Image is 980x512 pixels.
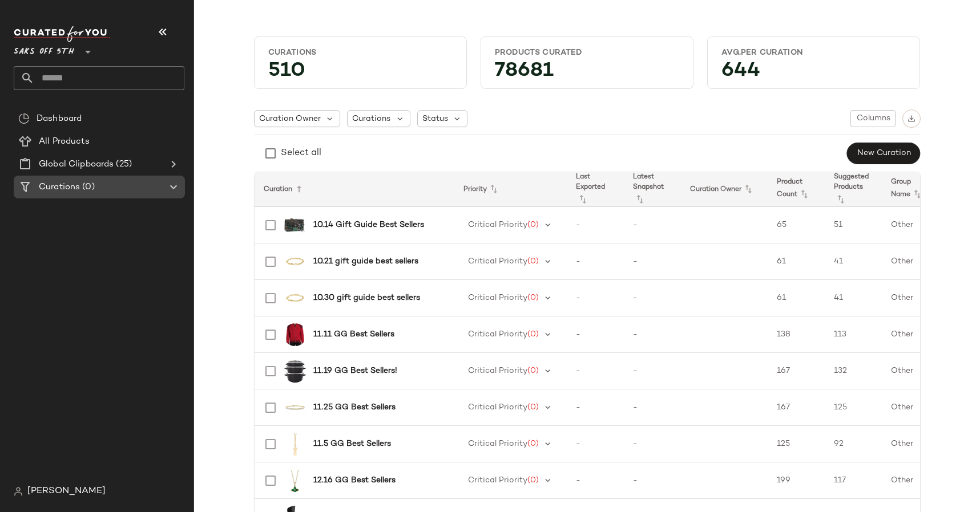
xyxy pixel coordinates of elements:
[284,469,306,492] img: 0400019529111
[882,462,939,499] td: Other
[567,280,624,316] td: -
[468,440,527,448] span: Critical Priority
[882,207,939,243] td: Other
[468,403,527,412] span: Critical Priority
[882,243,939,280] td: Other
[567,426,624,462] td: -
[624,389,681,426] td: -
[284,433,306,456] img: 0400021407369
[313,474,396,486] b: 12.16 GG Best Sellers
[850,110,895,127] button: Columns
[567,243,624,280] td: -
[284,396,306,419] img: 0400017998870_5TCWYELLOWGOLD
[468,221,527,229] span: Critical Priority
[18,113,30,124] img: svg%3e
[712,63,915,84] div: 644
[313,292,420,304] b: 10.30 gift guide best sellers
[908,115,916,123] img: svg%3e
[567,353,624,389] td: -
[624,462,681,499] td: -
[768,280,825,316] td: 61
[259,113,321,125] span: Curation Owner
[882,316,939,353] td: Other
[495,47,679,58] div: Products Curated
[454,172,567,207] th: Priority
[721,47,906,58] div: Avg.per Curation
[313,219,424,231] b: 10.14 Gift Guide Best Sellers
[567,462,624,499] td: -
[39,181,80,194] span: Curations
[567,316,624,353] td: -
[114,158,132,171] span: (25)
[882,426,939,462] td: Other
[468,294,527,302] span: Critical Priority
[624,316,681,353] td: -
[27,485,106,498] span: [PERSON_NAME]
[768,207,825,243] td: 65
[768,243,825,280] td: 61
[527,294,539,302] span: (0)
[624,207,681,243] td: -
[527,257,539,266] span: (0)
[527,403,539,412] span: (0)
[284,287,306,310] img: 0400020511441
[284,323,306,346] img: 0400021706866_RED
[284,360,306,383] img: 0400017819524
[468,476,527,485] span: Critical Priority
[281,147,321,160] div: Select all
[14,487,23,496] img: svg%3e
[527,440,539,448] span: (0)
[468,367,527,375] span: Critical Priority
[37,112,82,125] span: Dashboard
[768,426,825,462] td: 125
[768,462,825,499] td: 199
[313,365,397,377] b: 11.19 GG Best Sellers!
[313,328,394,340] b: 11.11 GG Best Sellers
[768,389,825,426] td: 167
[624,280,681,316] td: -
[768,353,825,389] td: 167
[527,221,539,229] span: (0)
[527,367,539,375] span: (0)
[624,426,681,462] td: -
[825,243,882,280] td: 41
[313,401,396,413] b: 11.25 GG Best Sellers
[846,143,920,164] button: New Curation
[14,26,111,42] img: cfy_white_logo.C9jOOHJF.svg
[567,172,624,207] th: Last Exported
[352,113,390,125] span: Curations
[527,330,539,339] span: (0)
[486,63,688,84] div: 78681
[825,426,882,462] td: 92
[624,172,681,207] th: Latest Snapshot
[259,63,462,84] div: 510
[882,172,939,207] th: Group Name
[313,438,391,450] b: 11.5 GG Best Sellers
[255,172,454,207] th: Curation
[39,158,114,171] span: Global Clipboards
[882,280,939,316] td: Other
[856,149,910,158] span: New Curation
[80,181,94,194] span: (0)
[825,389,882,426] td: 125
[825,207,882,243] td: 51
[468,330,527,339] span: Critical Priority
[284,250,306,273] img: 0400020511441
[624,353,681,389] td: -
[422,113,448,125] span: Status
[882,353,939,389] td: Other
[856,114,890,123] span: Columns
[284,214,306,237] img: 0400021188121
[825,462,882,499] td: 117
[825,172,882,207] th: Suggested Products
[681,172,768,207] th: Curation Owner
[768,172,825,207] th: Product Count
[567,207,624,243] td: -
[882,389,939,426] td: Other
[268,47,453,58] div: Curations
[468,257,527,266] span: Critical Priority
[39,135,90,148] span: All Products
[313,255,418,267] b: 10.21 gift guide best sellers
[624,243,681,280] td: -
[14,39,74,59] span: Saks OFF 5TH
